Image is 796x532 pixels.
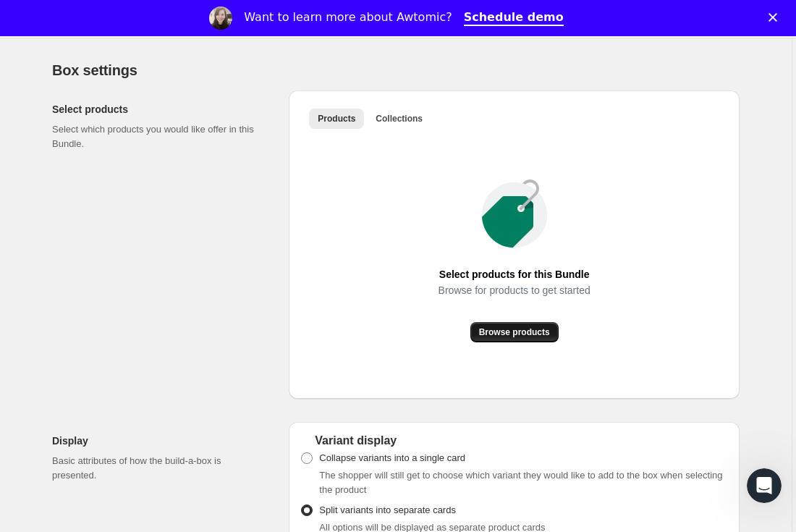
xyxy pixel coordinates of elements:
[318,113,355,124] span: Products
[52,102,266,117] h2: Select products
[439,264,590,284] span: Select products for this Bundle
[319,470,722,495] span: The shopper will still get to choose which variant they would like to add to the box when selecti...
[464,10,564,26] a: Schedule demo
[209,7,232,30] img: Profile image for Emily
[319,452,465,463] span: Collapse variants into a single card
[439,280,590,300] span: Browse for products to get started
[52,62,740,79] h2: Box settings
[52,122,266,151] p: Select which products you would like offer in this Bundle.
[319,504,456,515] span: Split variants into separate cards
[747,468,782,503] iframe: Intercom live chat
[244,10,452,25] div: Want to learn more about Awtomic?
[300,434,728,448] div: Variant display
[52,434,266,448] h2: Display
[376,113,423,124] span: Collections
[479,326,550,338] span: Browse products
[769,13,783,22] div: Close
[470,322,559,342] button: Browse products
[52,454,266,483] p: Basic attributes of how the build-a-box is presented.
